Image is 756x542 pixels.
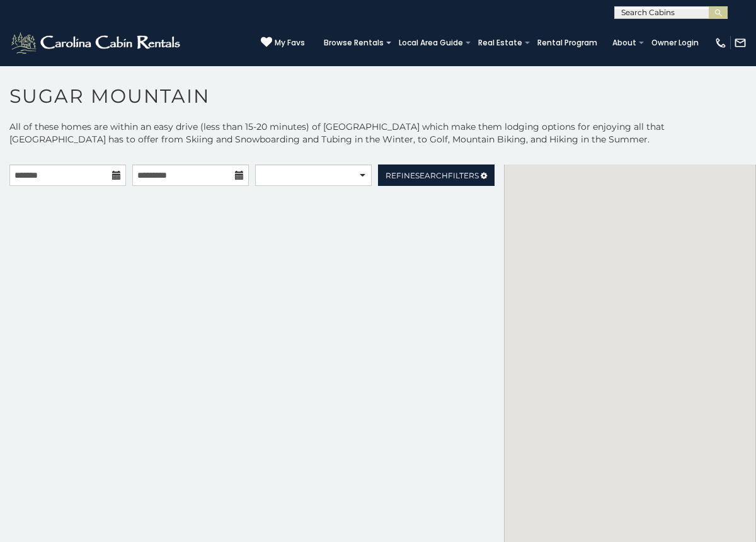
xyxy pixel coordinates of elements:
[734,37,747,49] img: mail-regular-white.png
[472,34,529,52] a: Real Estate
[415,171,448,180] span: Search
[531,34,604,52] a: Rental Program
[386,171,479,180] span: Refine Filters
[714,37,727,49] img: phone-regular-white.png
[275,37,305,49] span: My Favs
[606,34,643,52] a: About
[318,34,390,52] a: Browse Rentals
[392,34,469,52] a: Local Area Guide
[378,164,495,186] a: RefineSearchFilters
[645,34,705,52] a: Owner Login
[9,30,184,55] img: White-1-2.png
[261,37,305,49] a: My Favs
